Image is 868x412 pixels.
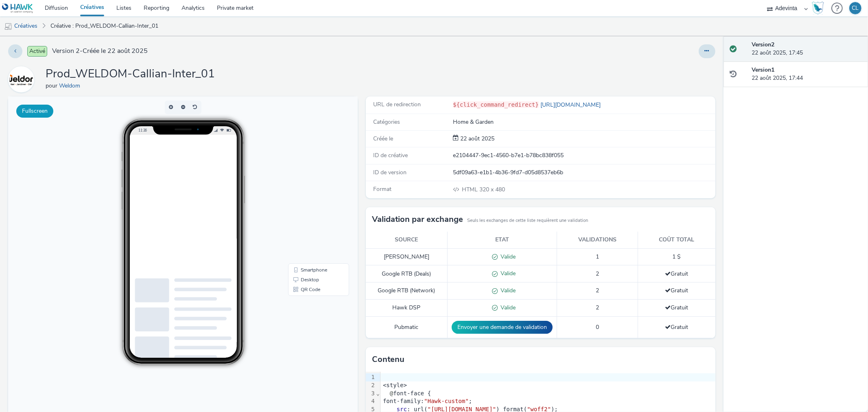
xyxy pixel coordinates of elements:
[366,373,376,381] div: 1
[459,135,494,142] span: 22 août 2025
[539,101,604,109] a: [URL][DOMAIN_NAME]
[293,181,311,186] span: Desktop
[752,66,774,74] strong: Version 1
[366,300,448,317] td: Hawk DSP
[596,323,599,331] span: 0
[366,283,448,300] td: Google RTB (Network)
[453,169,714,177] div: 5df09a63-e1b1-4b36-9fd7-d05d8537eb6b
[752,66,861,83] div: 22 août 2025, 17:44
[8,75,37,83] a: Weldom
[424,398,469,404] span: "Hawk-custom"
[366,397,376,405] div: 4
[366,232,448,248] th: Source
[453,101,539,108] code: ${click_command_redirect}
[59,82,83,90] a: Weldom
[498,304,516,311] span: Valide
[596,270,599,278] span: 2
[293,171,319,176] span: Smartphone
[665,304,688,311] span: Gratuit
[390,390,393,397] span: @
[453,151,714,160] div: e2104447-9ec1-4560-b7e1-b78bc838f055
[852,2,859,14] div: CL
[462,186,479,193] span: HTML
[673,253,681,261] span: 1 $
[373,118,400,126] span: Catégories
[130,31,139,36] span: 11:26
[282,169,339,178] li: Smartphone
[448,232,557,248] th: Etat
[372,353,404,366] h3: Contenu
[282,188,339,198] li: QR Code
[498,270,516,277] span: Valide
[373,185,391,193] span: Format
[366,381,376,390] div: 2
[293,191,312,195] span: QR Code
[2,3,33,13] img: undefined Logo
[373,101,421,108] span: URL de redirection
[812,2,824,15] img: Hawk Academy
[459,135,494,143] div: Création 22 août 2025, 17:44
[638,232,715,248] th: Coût total
[27,46,47,57] span: Activé
[366,265,448,283] td: Google RTB (Deals)
[46,16,162,36] a: Créative : Prod_WELDOM-Callian-Inter_01
[557,232,638,248] th: Validations
[373,151,408,159] span: ID de créative
[376,390,380,397] span: Fold line
[453,118,714,126] div: Home & Garden
[498,253,516,261] span: Valide
[498,287,516,294] span: Valide
[366,316,448,338] td: Pubmatic
[452,321,553,334] button: Envoyer une demande de validation
[752,41,861,57] div: 22 août 2025, 17:45
[665,287,688,294] span: Gratuit
[9,68,33,91] img: Weldom
[380,381,715,390] div: <style>
[665,270,688,278] span: Gratuit
[372,213,463,226] h3: Validation par exchange
[596,304,599,311] span: 2
[373,169,407,176] span: ID de version
[461,186,505,193] span: 320 x 480
[596,287,599,294] span: 2
[282,178,339,188] li: Desktop
[46,66,215,82] h1: Prod_WELDOM-Callian-Inter_01
[752,41,774,48] strong: Version 2
[16,105,53,118] button: Fullscreen
[366,390,376,398] div: 3
[52,46,148,56] span: Version 2 - Créée le 22 août 2025
[4,22,12,31] img: mobile
[46,82,59,90] span: pour
[812,2,827,15] a: Hawk Academy
[366,248,448,265] td: [PERSON_NAME]
[467,217,588,224] small: Seuls les exchanges de cette liste requièrent une validation
[380,397,715,405] div: font-family: ;
[596,253,599,261] span: 1
[380,390,715,398] div: font-face {
[665,323,688,331] span: Gratuit
[373,135,393,142] span: Créée le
